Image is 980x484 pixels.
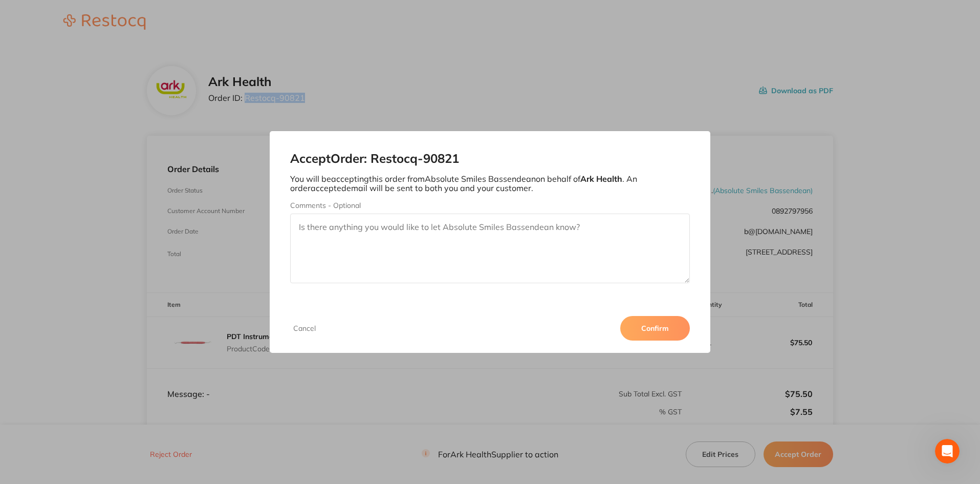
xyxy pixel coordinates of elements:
button: Cancel [290,324,319,333]
label: Comments - Optional [290,201,690,209]
p: You will be accepting this order from Absolute Smiles Bassendean on behalf of . An order accepted... [290,174,690,193]
button: Confirm [620,316,690,341]
h2: Accept Order: Restocq- 90821 [290,152,690,166]
b: Ark Health [580,174,622,184]
iframe: Intercom live chat [935,439,960,464]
